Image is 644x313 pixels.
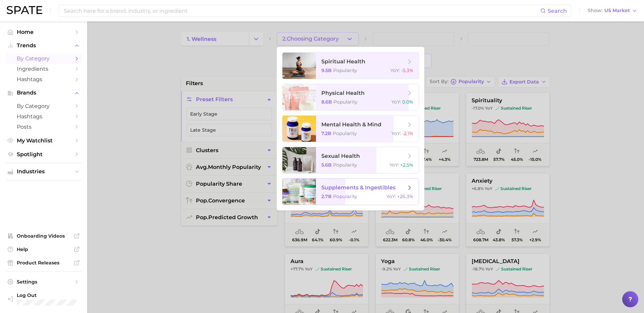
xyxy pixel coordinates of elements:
a: My Watchlist [5,135,82,146]
span: Posts [17,124,70,130]
a: Spotlight [5,149,82,160]
span: mental health & mind [321,121,381,128]
span: 7.2b [321,130,331,136]
span: Brands [17,90,70,96]
span: Industries [17,169,70,175]
ul: 2.Choosing Category [277,47,424,210]
span: Popularity [333,193,357,199]
button: Trends [5,41,82,51]
span: Search [548,8,567,14]
span: YoY : [391,99,401,105]
a: Home [5,27,82,37]
span: +26.3% [397,193,413,199]
span: 5.6b [321,162,332,168]
a: Hashtags [5,74,82,84]
span: by Category [17,55,70,62]
span: Popularity [333,162,357,168]
button: Brands [5,88,82,98]
span: YoY : [389,162,399,168]
span: -5.3% [401,67,413,73]
input: Search here for a brand, industry, or ingredient [63,5,540,16]
a: Onboarding Videos [5,231,82,241]
span: Popularity [333,67,357,73]
button: Industries [5,167,82,177]
span: physical health [321,90,365,96]
span: My Watchlist [17,137,70,144]
span: YoY : [386,193,396,199]
span: Log Out [17,292,93,298]
span: Trends [17,43,70,49]
span: 2.7b [321,193,332,199]
a: Hashtags [5,111,82,122]
span: YoY : [390,67,400,73]
span: YoY : [391,130,401,136]
span: by Category [17,103,70,109]
img: SPATE [7,6,42,14]
span: supplements & ingestibles [321,184,395,191]
a: Settings [5,277,82,287]
span: Product Releases [17,260,70,266]
span: Settings [17,279,70,285]
span: Ingredients [17,66,70,72]
span: Popularity [333,99,358,105]
span: Onboarding Videos [17,233,70,239]
a: Help [5,244,82,254]
a: by Category [5,53,82,64]
span: Home [17,29,70,35]
a: by Category [5,101,82,111]
a: Product Releases [5,258,82,268]
span: sexual health [321,153,360,159]
span: 0.0% [402,99,413,105]
span: spiritual health [321,58,365,65]
span: 9.5b [321,67,332,73]
span: Help [17,246,70,252]
button: ShowUS Market [586,6,639,15]
a: Posts [5,122,82,132]
span: Popularity [333,130,357,136]
span: Spotlight [17,151,70,158]
span: 8.6b [321,99,332,105]
span: Hashtags [17,76,70,82]
span: Hashtags [17,113,70,120]
span: Show [588,9,602,12]
a: Log out. Currently logged in with e-mail mweisbaum@dotdashmdp.com. [5,290,82,308]
span: US Market [604,9,630,12]
span: -2.1% [402,130,413,136]
span: +2.5% [400,162,413,168]
a: Ingredients [5,64,82,74]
